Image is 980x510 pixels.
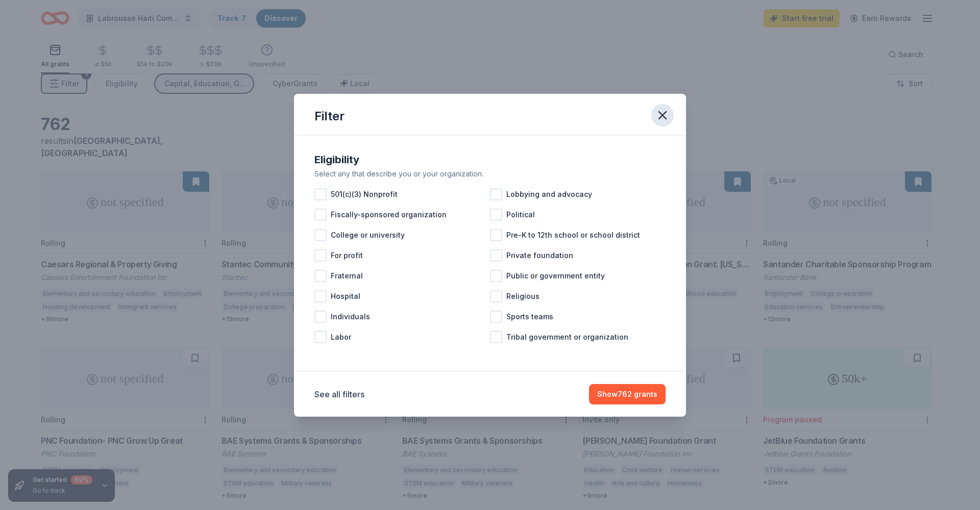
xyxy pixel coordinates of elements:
button: See all filters [314,388,364,400]
span: Hospital [331,290,360,302]
span: Fraternal [331,270,363,282]
span: Political [506,209,535,221]
div: Filter [314,108,345,124]
span: Sports teams [506,311,553,323]
span: Private foundation [506,249,573,262]
div: Eligibility [314,151,666,168]
span: 501(c)(3) Nonprofit [331,188,398,200]
span: Labor [331,331,351,343]
span: Tribal government or organization [506,331,628,343]
span: Religious [506,290,540,302]
span: Public or government entity [506,270,605,282]
span: Lobbying and advocacy [506,188,592,200]
span: For profit [331,249,363,262]
button: Show762 grants [589,384,666,404]
div: Select any that describe you or your organization. [314,168,666,180]
span: Individuals [331,311,370,323]
span: College or university [331,229,405,241]
span: Pre-K to 12th school or school district [506,229,640,241]
span: Fiscally-sponsored organization [331,209,447,221]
